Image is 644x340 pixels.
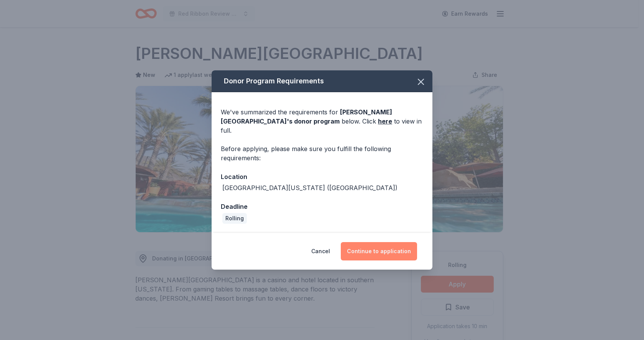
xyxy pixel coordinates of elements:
div: Location [221,172,423,182]
div: Rolling [222,213,247,224]
div: We've summarized the requirements for below. Click to view in full. [221,107,423,135]
a: here [378,117,392,126]
div: Donor Program Requirements [212,70,432,92]
button: Cancel [311,242,330,260]
button: Continue to application [341,242,417,260]
div: [GEOGRAPHIC_DATA][US_STATE] ([GEOGRAPHIC_DATA]) [222,183,398,192]
div: Before applying, please make sure you fulfill the following requirements: [221,144,423,163]
div: Deadline [221,202,423,211]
